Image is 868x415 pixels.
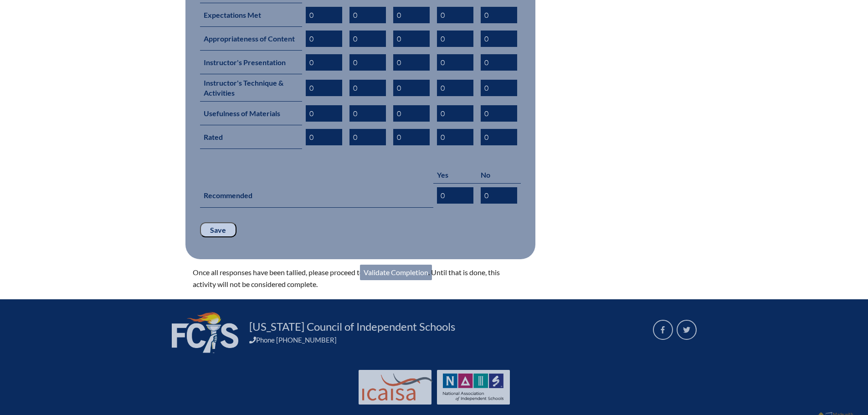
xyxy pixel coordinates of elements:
[433,166,477,184] th: Yes
[200,222,236,238] input: Save
[246,319,459,334] a: [US_STATE] Council of Independent Schools
[360,265,432,280] a: Validate Completion
[193,266,514,290] p: Once all responses have been tallied, please proceed to . Until that is done, this activity will ...
[200,74,302,102] th: Instructor's Technique & Activities
[200,3,302,27] th: Expectations Met
[200,184,433,208] th: Recommended
[477,166,521,184] th: No
[200,125,302,149] th: Rated
[200,51,302,74] th: Instructor's Presentation
[443,374,504,401] img: NAIS Logo
[200,102,302,125] th: Usefulness of Materials
[249,336,642,344] div: Phone [PHONE_NUMBER]
[362,374,432,401] img: Int'l Council Advancing Independent School Accreditation logo
[200,27,302,51] th: Appropriateness of Content
[172,312,238,353] img: FCIS_logo_white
